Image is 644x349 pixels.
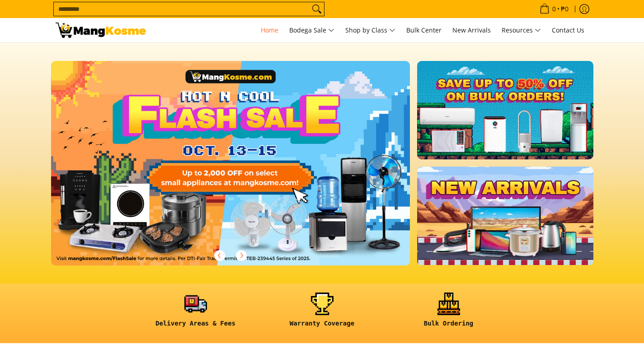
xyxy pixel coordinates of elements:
[56,23,146,38] img: Mang Kosme: Your Home Appliances Warehouse Sale Partner!
[502,25,541,36] span: Resources
[155,18,589,42] nav: Main Menu
[261,26,278,34] span: Home
[345,25,395,36] span: Shop by Class
[256,18,283,42] a: Home
[285,18,339,42] a: Bodega Sale
[231,246,251,265] button: Next
[310,2,324,16] button: Search
[390,293,508,335] a: <h6><strong>Bulk Ordering</strong></h6>
[452,26,491,34] span: New Arrivals
[263,293,381,335] a: <h6><strong>Warranty Coverage</strong></h6>
[51,61,439,280] a: More
[537,4,571,14] span: •
[552,26,584,34] span: Contact Us
[289,25,334,36] span: Bodega Sale
[551,6,557,12] span: 0
[402,18,446,42] a: Bulk Center
[497,18,545,42] a: Resources
[341,18,400,42] a: Shop by Class
[559,6,570,12] span: ₱0
[210,246,230,265] button: Previous
[448,18,495,42] a: New Arrivals
[137,293,254,335] a: <h6><strong>Delivery Areas & Fees</strong></h6>
[547,18,589,42] a: Contact Us
[406,26,442,34] span: Bulk Center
